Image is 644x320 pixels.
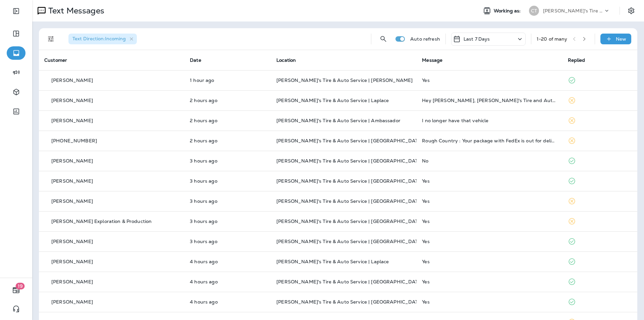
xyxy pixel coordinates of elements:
[190,239,266,244] p: Aug 27, 2025 08:11 AM
[276,138,423,144] span: [PERSON_NAME]'s Tire & Auto Service | [GEOGRAPHIC_DATA]
[276,259,389,265] span: [PERSON_NAME]'s Tire & Auto Service | Laplace
[422,198,557,204] div: Yes
[51,239,93,244] p: [PERSON_NAME]
[464,36,490,42] p: Last 7 Days
[51,78,93,83] p: [PERSON_NAME]
[16,283,25,289] span: 19
[422,158,557,164] div: No
[276,77,413,83] span: [PERSON_NAME]'s Tire & Auto Service | [PERSON_NAME]
[494,8,522,14] span: Working as:
[276,198,423,204] span: [PERSON_NAME]'s Tire & Auto Service | [GEOGRAPHIC_DATA]
[422,57,442,63] span: Message
[51,259,93,264] p: [PERSON_NAME]
[51,279,93,284] p: [PERSON_NAME]
[44,57,67,63] span: Customer
[190,178,266,184] p: Aug 27, 2025 08:55 AM
[422,279,557,284] div: Yes
[190,57,201,63] span: Date
[51,158,93,164] p: [PERSON_NAME]
[190,279,266,284] p: Aug 27, 2025 07:46 AM
[276,178,423,184] span: [PERSON_NAME]'s Tire & Auto Service | [GEOGRAPHIC_DATA]
[190,138,266,143] p: Aug 27, 2025 09:00 AM
[276,118,400,124] span: [PERSON_NAME]'s Tire & Auto Service | Ambassador
[543,8,603,13] p: [PERSON_NAME]'s Tire & Auto
[422,78,557,83] div: Yes
[276,238,465,244] span: [PERSON_NAME]'s Tire & Auto Service | [GEOGRAPHIC_DATA][PERSON_NAME]
[568,57,585,63] span: Replied
[422,299,557,305] div: Yes
[410,36,440,42] p: Auto refresh
[377,32,390,46] button: Search Messages
[72,36,126,42] span: Text Direction : Incoming
[68,34,137,44] div: Text Direction:Incoming
[276,158,423,164] span: [PERSON_NAME]'s Tire & Auto Service | [GEOGRAPHIC_DATA]
[422,138,557,143] div: Rough Country : Your package with FedEx is out for delivery today! https://invi.tt/KJjD5jB128X Te...
[51,98,93,103] p: [PERSON_NAME]
[51,299,93,305] p: [PERSON_NAME]
[190,198,266,204] p: Aug 27, 2025 08:52 AM
[51,118,93,123] p: [PERSON_NAME]
[51,198,93,204] p: [PERSON_NAME]
[51,178,93,184] p: [PERSON_NAME]
[7,283,25,297] button: 19
[51,219,152,224] p: [PERSON_NAME] Exploration & Production
[276,279,423,285] span: [PERSON_NAME]'s Tire & Auto Service | [GEOGRAPHIC_DATA]
[422,219,557,224] div: Yes
[190,98,266,103] p: Aug 27, 2025 09:06 AM
[190,78,266,83] p: Aug 27, 2025 10:22 AM
[190,158,266,164] p: Aug 27, 2025 08:55 AM
[537,36,568,42] div: 1 - 20 of many
[7,4,25,18] button: Expand Sidebar
[276,218,423,224] span: [PERSON_NAME]'s Tire & Auto Service | [GEOGRAPHIC_DATA]
[625,5,637,17] button: Settings
[190,299,266,305] p: Aug 27, 2025 07:46 AM
[422,98,557,103] div: Hey Taylor, Chabill's Tire and Auto Service would love to help keep your vehicle in top shape! En...
[190,118,266,123] p: Aug 27, 2025 09:06 AM
[616,36,626,42] p: New
[276,299,423,305] span: [PERSON_NAME]'s Tire & Auto Service | [GEOGRAPHIC_DATA]
[529,6,539,16] div: CT
[422,259,557,264] div: Yes
[190,259,266,264] p: Aug 27, 2025 07:49 AM
[422,118,557,123] div: I no longer have that vehicle
[51,138,97,143] p: [PHONE_NUMBER]
[190,219,266,224] p: Aug 27, 2025 08:49 AM
[44,32,58,46] button: Filters
[422,178,557,184] div: Yes
[46,6,104,16] p: Text Messages
[422,239,557,244] div: Yes
[276,97,389,103] span: [PERSON_NAME]'s Tire & Auto Service | Laplace
[276,57,296,63] span: Location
